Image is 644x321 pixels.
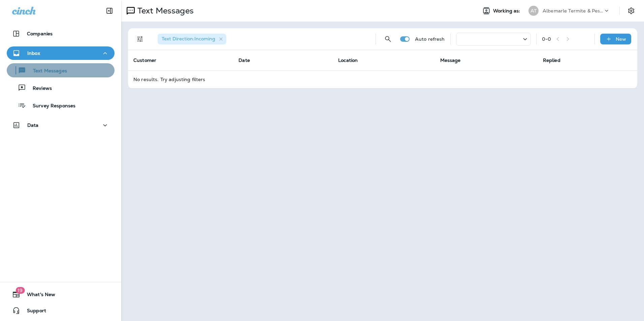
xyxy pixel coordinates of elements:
p: Companies [27,31,53,36]
button: Settings [625,5,637,17]
span: What's New [20,292,55,300]
span: Text Direction : Incoming [162,36,215,42]
p: Inbox [27,50,40,56]
p: Survey Responses [26,103,75,109]
button: Inbox [7,46,115,60]
button: Filters [133,32,147,46]
button: 19What's New [7,288,115,301]
span: Message [440,57,461,63]
p: Text Messages [135,6,194,16]
button: Companies [7,27,115,40]
p: Albemarle Termite & Pest Control [543,8,603,13]
span: Location [338,57,358,63]
span: 19 [15,287,25,294]
span: Working as: [493,8,522,14]
button: Collapse Sidebar [100,4,119,17]
button: Search Messages [381,32,395,46]
p: Reviews [26,85,52,92]
button: Text Messages [7,63,115,77]
button: Support [7,304,115,317]
button: Survey Responses [7,98,115,112]
span: Support [20,308,46,316]
div: 0 - 0 [542,36,551,42]
p: Text Messages [26,68,67,74]
span: Date [238,57,250,63]
button: Data [7,118,115,132]
span: Replied [543,57,560,63]
p: Data [27,122,39,128]
span: Customer [133,57,156,63]
p: New [616,36,626,42]
td: No results. Try adjusting filters [128,70,637,88]
button: Reviews [7,81,115,95]
div: AT [528,6,539,16]
div: Text Direction:Incoming [158,34,226,44]
p: Auto refresh [415,36,445,42]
